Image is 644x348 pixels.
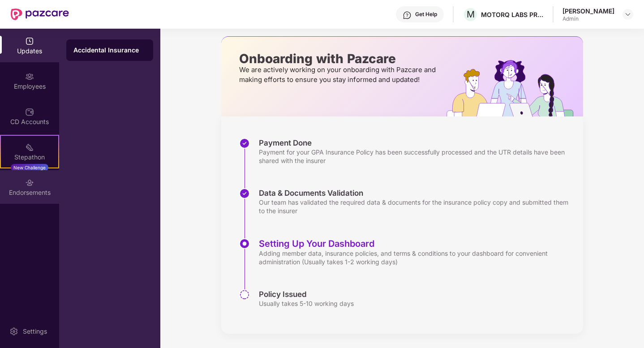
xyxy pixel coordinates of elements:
div: Adding member data, insurance policies, and terms & conditions to your dashboard for convenient a... [259,249,574,266]
span: M [467,9,475,20]
img: svg+xml;base64,PHN2ZyBpZD0iRHJvcGRvd24tMzJ4MzIiIHhtbG5zPSJodHRwOi8vd3d3LnczLm9yZy8yMDAwL3N2ZyIgd2... [624,11,631,18]
img: hrOnboarding [447,60,583,116]
img: svg+xml;base64,PHN2ZyB4bWxucz0iaHR0cDovL3d3dy53My5vcmcvMjAwMC9zdmciIHdpZHRoPSIyMSIgaGVpZ2h0PSIyMC... [25,143,34,152]
div: Policy Issued [259,289,354,299]
img: svg+xml;base64,PHN2ZyBpZD0iRW5kb3JzZW1lbnRzIiB4bWxucz0iaHR0cDovL3d3dy53My5vcmcvMjAwMC9zdmciIHdpZH... [25,178,34,187]
p: We are actively working on your onboarding with Pazcare and making efforts to ensure you stay inf... [239,65,438,85]
div: Our team has validated the required data & documents for the insurance policy copy and submitted ... [259,198,574,215]
div: Admin [562,15,614,22]
div: Usually takes 5-10 working days [259,299,354,308]
div: Data & Documents Validation [259,188,574,198]
img: svg+xml;base64,PHN2ZyBpZD0iU3RlcC1BY3RpdmUtMzJ4MzIiIHhtbG5zPSJodHRwOi8vd3d3LnczLm9yZy8yMDAwL3N2Zy... [239,238,250,249]
div: Payment for your GPA Insurance Policy has been successfully processed and the UTR details have be... [259,148,574,165]
img: svg+xml;base64,PHN2ZyBpZD0iU2V0dGluZy0yMHgyMCIgeG1sbnM9Imh0dHA6Ly93d3cudzMub3JnLzIwMDAvc3ZnIiB3aW... [9,327,18,336]
img: svg+xml;base64,PHN2ZyBpZD0iU3RlcC1Eb25lLTMyeDMyIiB4bWxucz0iaHR0cDovL3d3dy53My5vcmcvMjAwMC9zdmciIH... [239,188,250,199]
img: svg+xml;base64,PHN2ZyBpZD0iRW1wbG95ZWVzIiB4bWxucz0iaHR0cDovL3d3dy53My5vcmcvMjAwMC9zdmciIHdpZHRoPS... [25,72,34,81]
div: New Challenge [11,164,48,171]
img: svg+xml;base64,PHN2ZyBpZD0iVXBkYXRlZCIgeG1sbnM9Imh0dHA6Ly93d3cudzMub3JnLzIwMDAvc3ZnIiB3aWR0aD0iMj... [25,37,34,46]
p: Onboarding with Pazcare [239,55,438,63]
img: svg+xml;base64,PHN2ZyBpZD0iU3RlcC1Eb25lLTMyeDMyIiB4bWxucz0iaHR0cDovL3d3dy53My5vcmcvMjAwMC9zdmciIH... [239,138,250,149]
div: Get Help [415,11,437,18]
div: MOTORQ LABS PRIVATE LIMITED [481,10,544,19]
div: Setting Up Your Dashboard [259,238,574,249]
img: svg+xml;base64,PHN2ZyBpZD0iU3RlcC1QZW5kaW5nLTMyeDMyIiB4bWxucz0iaHR0cDovL3d3dy53My5vcmcvMjAwMC9zdm... [239,289,250,300]
div: Payment Done [259,138,574,148]
div: Settings [20,327,50,336]
div: Accidental Insurance [73,46,146,55]
img: svg+xml;base64,PHN2ZyBpZD0iSGVscC0zMngzMiIgeG1sbnM9Imh0dHA6Ly93d3cudzMub3JnLzIwMDAvc3ZnIiB3aWR0aD... [403,11,412,20]
img: New Pazcare Logo [11,9,69,20]
img: svg+xml;base64,PHN2ZyBpZD0iQ0RfQWNjb3VudHMiIGRhdGEtbmFtZT0iQ0QgQWNjb3VudHMiIHhtbG5zPSJodHRwOi8vd3... [25,107,34,116]
div: Stepathon [1,153,58,162]
div: [PERSON_NAME] [562,7,614,15]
